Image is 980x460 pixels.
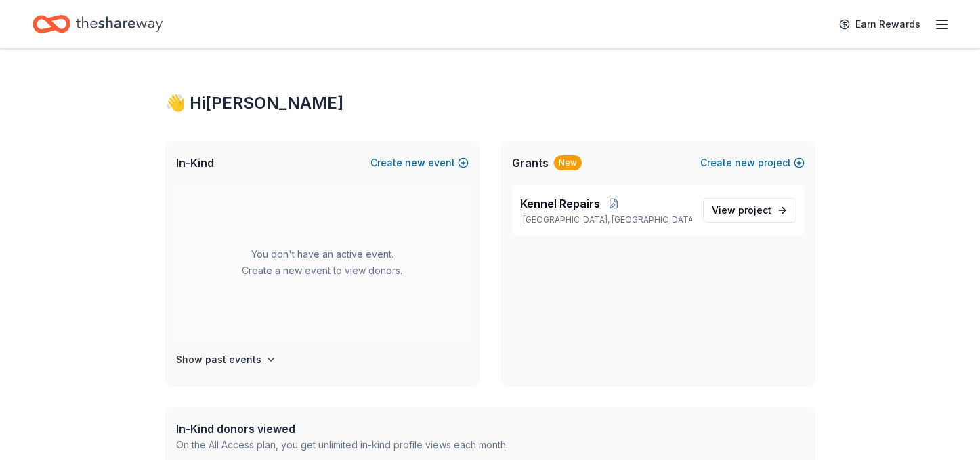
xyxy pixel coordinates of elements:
[176,155,214,171] span: In-Kind
[176,421,508,437] div: In-Kind donors viewed
[370,155,469,171] button: Createnewevent
[831,12,929,37] a: Earn Rewards
[700,155,805,171] button: Createnewproject
[176,185,469,341] div: You don't have an active event. Create a new event to view donors.
[738,204,771,216] span: project
[176,351,261,368] h4: Show past events
[520,214,692,225] p: [GEOGRAPHIC_DATA], [GEOGRAPHIC_DATA]
[405,155,425,171] span: new
[176,437,508,453] div: On the All Access plan, you get unlimited in-kind profile views each month.
[512,155,549,171] span: Grants
[703,198,796,223] a: View project
[520,195,600,212] span: Kennel Repairs
[176,351,276,368] button: Show past events
[554,155,582,170] div: New
[712,202,771,218] span: View
[735,155,755,171] span: new
[165,92,815,114] div: 👋 Hi [PERSON_NAME]
[33,8,163,40] a: Home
